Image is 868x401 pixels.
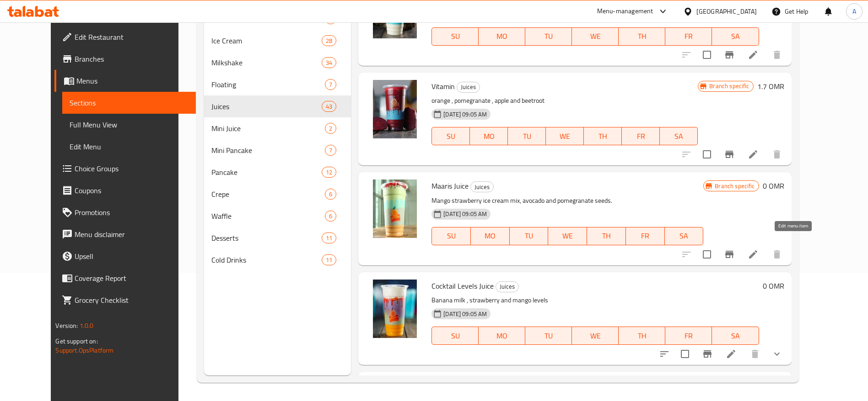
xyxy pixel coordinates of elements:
[55,344,113,356] a: Support.OpsPlatform
[663,130,694,143] span: SA
[766,143,788,165] button: delete
[62,136,196,158] a: Edit Menu
[748,49,759,60] a: Edit menu item
[211,145,325,156] span: Mini Pancake
[204,205,351,227] div: Waffle6
[718,143,740,165] button: Branch-specific-item
[204,183,351,205] div: Crepe6
[431,195,703,206] p: Mango strawberry ice cream mix, avocado and pomegranate seeds.
[325,146,336,155] span: 7
[204,249,351,271] div: Cold Drinks11
[622,30,662,43] span: TH
[204,161,351,183] div: Pancake12
[436,229,467,243] span: SU
[366,80,424,138] img: Vitamin
[211,101,321,112] span: Juices
[716,329,755,343] span: SA
[496,281,518,292] span: Juices
[763,280,784,292] h6: 0 OMR
[436,329,475,343] span: SU
[512,130,542,143] span: TU
[653,343,675,365] button: sort-choices
[479,27,525,46] button: MO
[572,27,619,46] button: WE
[572,327,619,345] button: WE
[322,254,336,265] div: items
[75,207,189,218] span: Promotions
[70,97,189,108] span: Sections
[697,245,717,264] span: Select to update
[482,30,522,43] span: MO
[440,110,491,119] span: [DATE] 09:05 AM
[766,44,788,66] button: delete
[716,30,755,43] span: SA
[55,320,78,332] span: Version:
[75,53,189,64] span: Branches
[479,327,525,345] button: MO
[211,211,325,222] div: Waffle
[474,229,506,243] span: MO
[54,48,196,70] a: Branches
[665,327,712,345] button: FR
[436,130,466,143] span: SU
[718,44,740,66] button: Branch-specific-item
[525,27,572,46] button: TU
[54,158,196,179] a: Choice Groups
[763,179,784,192] h6: 0 OMR
[576,30,615,43] span: WE
[619,327,665,345] button: TH
[322,102,336,111] span: 43
[665,227,704,245] button: SA
[54,223,196,245] a: Menu disclaimer
[322,35,336,46] div: items
[211,232,321,243] div: Desserts
[712,327,759,345] button: SA
[431,95,698,106] p: orange , pomegranate , apple and beetroot
[471,182,493,192] span: Juices
[55,335,97,347] span: Get support on:
[211,167,321,178] span: Pancake
[54,70,196,92] a: Menus
[508,127,546,145] button: TU
[322,232,336,243] div: items
[211,123,325,134] div: Mini Juice
[431,227,471,245] button: SU
[431,279,494,293] span: Cocktail Levels Juice
[75,273,189,284] span: Coverage Report
[766,243,788,265] button: delete
[744,343,766,365] button: delete
[325,124,336,133] span: 2
[482,329,522,343] span: MO
[75,32,189,42] span: Edit Restaurant
[496,281,519,292] div: Juices
[576,329,615,343] span: WE
[211,57,321,68] span: Milkshake
[366,179,424,238] img: Maaris Juice
[440,210,491,218] span: [DATE] 09:05 AM
[665,27,712,46] button: FR
[204,139,351,161] div: Mini Pancake7
[325,190,336,199] span: 6
[852,6,856,16] span: A
[440,310,491,318] span: [DATE] 09:05 AM
[325,189,336,200] div: items
[712,27,759,46] button: SA
[588,130,618,143] span: TH
[587,227,626,245] button: TH
[80,320,94,332] span: 1.0.0
[366,280,424,338] img: Cocktail Levels Juice
[211,254,321,265] span: Cold Drinks
[322,234,336,243] span: 11
[726,348,737,359] a: Edit menu item
[550,130,580,143] span: WE
[669,329,708,343] span: FR
[630,229,661,243] span: FR
[706,82,753,90] span: Branch specific
[54,26,196,48] a: Edit Restaurant
[470,127,508,145] button: MO
[211,35,321,46] span: Ice Cream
